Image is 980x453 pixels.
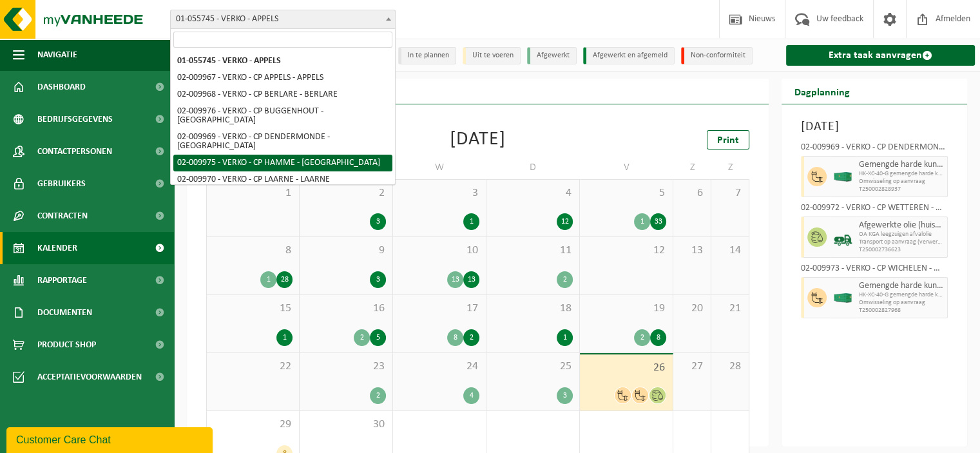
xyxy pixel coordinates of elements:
[673,156,711,179] td: Z
[586,244,666,258] span: 12
[718,360,742,374] span: 28
[276,329,293,346] div: 1
[801,204,948,217] div: 02-009972 - VERKO - CP WETTEREN - WETTEREN
[493,186,573,200] span: 4
[37,232,77,264] span: Kalender
[833,227,852,247] img: BL-LQ-LV
[37,361,142,393] span: Acceptatievoorwaarden
[859,299,944,307] span: Omwisseling op aanvraag
[306,244,386,258] span: 9
[370,329,386,346] div: 5
[680,360,704,374] span: 27
[370,387,386,404] div: 2
[450,130,506,149] div: [DATE]
[859,238,944,246] span: Transport op aanvraag (verwerking inbegrepen)
[486,156,580,179] td: D
[173,86,392,103] li: 02-009968 - VERKO - CP BERLARE - BERLARE
[306,360,386,374] span: 23
[650,213,666,230] div: 33
[859,246,944,254] span: T250002736623
[634,329,650,346] div: 2
[37,329,96,361] span: Product Shop
[801,264,948,277] div: 02-009973 - VERKO - CP WICHELEN - WICHELEN
[37,296,92,329] span: Documenten
[173,155,392,171] li: 02-009975 - VERKO - CP HAMME - [GEOGRAPHIC_DATA]
[213,244,293,258] span: 8
[557,329,573,346] div: 1
[213,360,293,374] span: 22
[557,213,573,230] div: 12
[681,47,753,64] li: Non-conformiteit
[463,271,479,288] div: 13
[859,231,944,238] span: OA KGA leegzuigen afvalolie
[586,302,666,316] span: 19
[711,156,749,179] td: Z
[557,271,573,288] div: 2
[306,186,386,200] span: 2
[782,79,863,104] h2: Dagplanning
[171,10,395,28] span: 01-055745 - VERKO - APPELS
[173,103,392,129] li: 02-009976 - VERKO - CP BUGGENHOUT - [GEOGRAPHIC_DATA]
[680,302,704,316] span: 20
[306,302,386,316] span: 16
[354,329,370,346] div: 2
[718,244,742,258] span: 14
[399,244,479,258] span: 10
[650,329,666,346] div: 8
[859,186,944,193] span: T250002828937
[213,418,293,432] span: 29
[173,129,392,155] li: 02-009969 - VERKO - CP DENDERMONDE - [GEOGRAPHIC_DATA]
[398,47,456,64] li: In te plannen
[557,387,573,404] div: 3
[370,213,386,230] div: 3
[213,186,293,200] span: 1
[801,117,948,137] h3: [DATE]
[399,186,479,200] span: 3
[370,271,386,288] div: 3
[859,220,944,231] span: Afgewerkte olie (huishoudelijk, bulk)
[833,172,852,182] img: HK-XC-40-GN-00
[463,387,479,404] div: 4
[859,160,944,170] span: Gemengde harde kunststoffen (PE, PP en PVC), recycleerbaar (industrieel)
[718,186,742,200] span: 7
[6,425,215,453] iframe: chat widget
[859,291,944,299] span: HK-XC-40-G gemengde harde kunststoffen (PE, PP en PVC), recy
[37,168,86,200] span: Gebruikers
[680,244,704,258] span: 13
[580,156,673,179] td: V
[170,10,396,29] span: 01-055745 - VERKO - APPELS
[37,135,112,168] span: Contactpersonen
[493,244,573,258] span: 11
[707,130,749,149] a: Print
[276,271,293,288] div: 28
[37,71,86,103] span: Dashboard
[680,186,704,200] span: 6
[173,53,392,70] li: 01-055745 - VERKO - APPELS
[586,186,666,200] span: 5
[463,329,479,346] div: 2
[586,361,666,375] span: 26
[859,178,944,186] span: Omwisseling op aanvraag
[859,281,944,291] span: Gemengde harde kunststoffen (PE, PP en PVC), recycleerbaar (industrieel)
[583,47,675,64] li: Afgewerkt en afgemeld
[173,171,392,188] li: 02-009970 - VERKO - CP LAARNE - LAARNE
[786,45,975,66] a: Extra taak aanvragen
[527,47,577,64] li: Afgewerkt
[634,213,650,230] div: 1
[213,302,293,316] span: 15
[493,360,573,374] span: 25
[37,103,113,135] span: Bedrijfsgegevens
[260,271,276,288] div: 1
[717,135,739,146] span: Print
[173,70,392,86] li: 02-009967 - VERKO - CP APPELS - APPELS
[718,302,742,316] span: 21
[37,264,87,296] span: Rapportage
[463,47,521,64] li: Uit te voeren
[859,307,944,314] span: T250002827968
[393,156,486,179] td: W
[447,271,463,288] div: 13
[447,329,463,346] div: 8
[399,302,479,316] span: 17
[306,418,386,432] span: 30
